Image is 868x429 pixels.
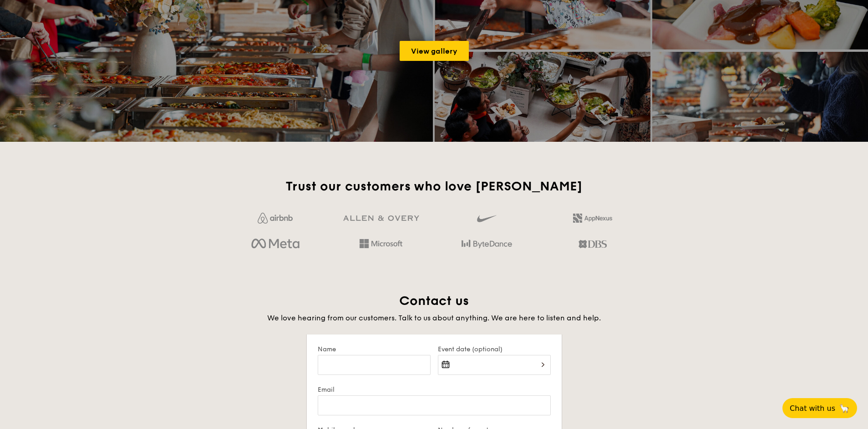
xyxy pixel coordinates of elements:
img: bytedance.dc5c0c88.png [462,236,512,252]
label: Event date (optional) [438,345,551,353]
img: GRg3jHAAAAABJRU5ErkJggg== [343,215,419,221]
label: Email [318,386,551,394]
h2: Trust our customers who love [PERSON_NAME] [226,178,642,195]
span: 🦙 [839,403,850,414]
label: Name [318,345,431,353]
button: Chat with us🦙 [782,398,857,418]
img: Hd4TfVa7bNwuIo1gAAAAASUVORK5CYII= [360,239,402,248]
img: meta.d311700b.png [251,236,299,252]
img: gdlseuq06himwAAAABJRU5ErkJggg== [477,211,496,226]
img: 2L6uqdT+6BmeAFDfWP11wfMG223fXktMZIL+i+lTG25h0NjUBKOYhdW2Kn6T+C0Q7bASH2i+1JIsIulPLIv5Ss6l0e291fRVW... [573,214,612,223]
span: Chat with us [790,404,835,413]
span: Contact us [399,293,469,309]
img: Jf4Dw0UUCKFd4aYAAAAASUVORK5CYII= [258,213,293,224]
span: We love hearing from our customers. Talk to us about anything. We are here to listen and help. [267,314,601,322]
img: dbs.a5bdd427.png [579,236,606,252]
a: View gallery [400,41,469,61]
